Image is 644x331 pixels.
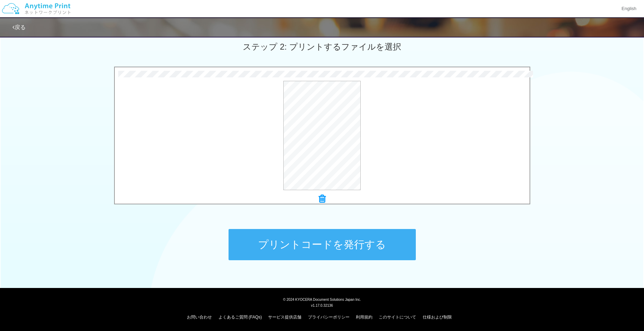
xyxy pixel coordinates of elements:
[268,315,301,320] a: サービス提供店舗
[283,297,361,302] span: © 2024 KYOCERA Document Solutions Japan Inc.
[308,315,350,320] a: プライバシーポリシー
[379,315,416,320] a: このサイトについて
[423,315,452,320] a: 仕様および制限
[229,229,416,260] button: プリントコードを発行する
[243,42,401,51] span: ステップ 2: プリントするファイルを選択
[311,303,333,307] span: v1.17.0.32136
[12,24,26,30] a: 戻る
[356,315,372,320] a: 利用規約
[218,315,262,320] a: よくあるご質問 (FAQs)
[187,315,212,320] a: お問い合わせ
